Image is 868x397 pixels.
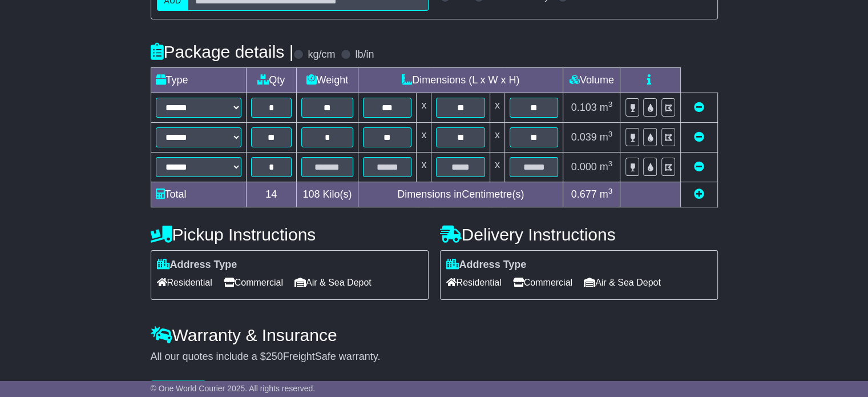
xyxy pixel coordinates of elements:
[358,67,563,93] td: Dimensions (L x W x H)
[151,225,429,244] h4: Pickup Instructions
[417,93,431,122] td: x
[224,274,283,291] span: Commercial
[694,189,704,200] a: Add new item
[157,259,237,271] label: Address Type
[355,49,374,61] label: lb/in
[490,152,504,182] td: x
[151,42,294,61] h4: Package details |
[151,351,718,363] div: All our quotes include a $ FreightSafe warranty.
[358,182,563,207] td: Dimensions in Centimetre(s)
[584,274,661,291] span: Air & Sea Depot
[294,274,372,291] span: Air & Sea Depot
[151,326,718,344] h4: Warranty & Insurance
[266,351,283,362] span: 250
[608,100,613,109] sup: 3
[608,159,613,168] sup: 3
[608,130,613,138] sup: 3
[490,93,504,122] td: x
[308,49,335,61] label: kg/cm
[157,274,212,291] span: Residential
[296,182,358,207] td: Kilo(s)
[151,67,246,93] td: Type
[694,102,704,113] a: Remove this item
[446,274,502,291] span: Residential
[600,161,613,173] span: m
[151,182,246,207] td: Total
[296,67,358,93] td: Weight
[446,259,527,271] label: Address Type
[571,161,597,173] span: 0.000
[571,102,597,113] span: 0.103
[563,67,620,93] td: Volume
[417,122,431,152] td: x
[417,152,431,182] td: x
[571,189,597,200] span: 0.677
[246,67,296,93] td: Qty
[608,187,613,195] sup: 3
[490,122,504,152] td: x
[513,274,572,291] span: Commercial
[151,384,316,393] span: © One World Courier 2025. All rights reserved.
[302,189,320,200] span: 108
[246,182,296,207] td: 14
[440,225,718,244] h4: Delivery Instructions
[600,189,613,200] span: m
[571,131,597,143] span: 0.039
[600,102,613,113] span: m
[600,131,613,143] span: m
[694,131,704,143] a: Remove this item
[694,161,704,173] a: Remove this item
